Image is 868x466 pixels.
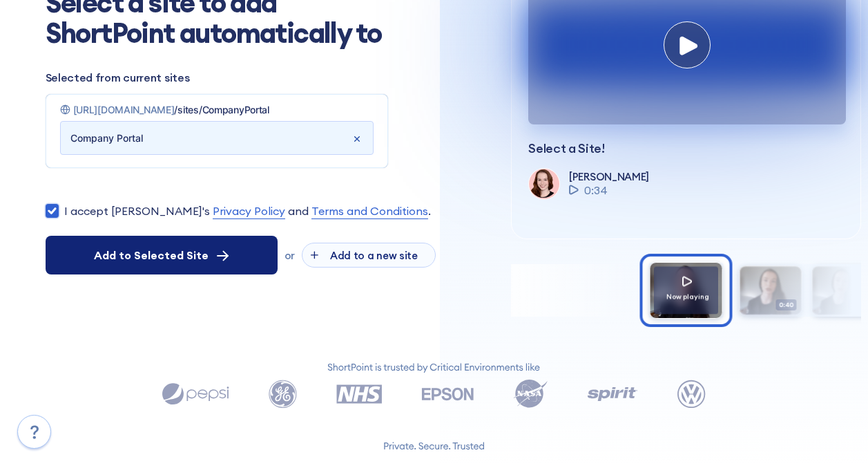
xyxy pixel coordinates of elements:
[46,69,479,86] p: Selected from current sites
[528,141,844,156] p: Select a Site!
[311,203,428,219] a: Terms and Conditions
[321,249,427,262] span: Add to a new site
[284,249,295,262] span: or
[302,243,436,268] button: Add to a new site
[584,182,608,198] span: 0:34
[73,104,175,115] span: [URL][DOMAIN_NAME]
[619,306,868,466] iframe: Chat Widget
[569,170,649,183] p: [PERSON_NAME]
[49,98,385,121] div: https://vtprivate.sharepoint.com/sites/CompanyPortal
[213,203,285,219] a: Privacy Policy
[776,299,797,311] span: 0:40
[666,292,709,301] span: Now playing
[64,203,431,219] label: I accept [PERSON_NAME]'s and .
[529,169,558,198] img: shortpoint-support-team
[174,104,269,115] span: /sites/CompanyPortal
[70,127,351,149] input: Search sites
[46,236,278,274] button: Add to Selected Site
[94,247,209,263] span: Add to Selected Site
